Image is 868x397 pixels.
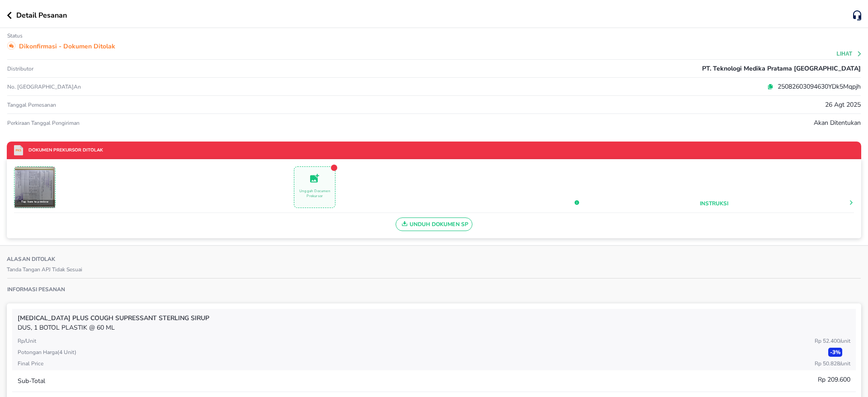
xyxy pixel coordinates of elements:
p: DUS, 1 BOTOL PLASTIK @ 60 ML [18,323,850,332]
button: Lihat [837,51,863,57]
button: Unduh Dokumen SP [396,217,473,231]
p: No. [GEOGRAPHIC_DATA]an [7,83,292,90]
p: Rp 50.828 [815,359,850,368]
p: Dokumen Prekursor Ditolak [23,147,103,154]
p: Alasan Ditolak [7,255,861,264]
p: Rp/Unit [18,337,36,345]
p: Akan ditentukan [814,118,861,128]
p: Informasi Pesanan [7,286,65,293]
p: Detail Pesanan [16,10,67,21]
p: Unggah Documen Prekursor [294,189,335,198]
span: / Unit [840,337,850,345]
div: Tap here to preview [14,200,55,208]
p: Rp 209.600 [818,375,850,384]
p: Distributor [7,65,33,72]
p: PT. Teknologi Medika Pratama [GEOGRAPHIC_DATA] [702,64,861,73]
p: Dikonfirmasi - Dokumen Ditolak [19,42,115,51]
p: Sub-Total [18,376,45,386]
p: Status [7,32,23,39]
p: [MEDICAL_DATA] PLUS COUGH SUPRESSANT Sterling SIRUP [18,313,850,323]
p: Tanda Tangan APJ Tidak Sesuai [7,265,861,274]
p: Tanggal pemesanan [7,101,56,109]
p: 26 Agt 2025 [825,100,861,109]
p: Perkiraan Tanggal Pengiriman [7,119,80,127]
p: Final Price [18,359,43,368]
p: - 3 % [828,348,842,357]
span: Unduh Dokumen SP [400,218,469,230]
button: Instruksi [700,199,728,208]
p: Rp 52.400 [815,337,850,345]
span: / Unit [840,360,850,367]
p: Potongan harga ( 4 Unit ) [18,348,76,356]
img: Document [15,167,55,207]
p: 25082603094630YDk5Mqpjh [774,82,861,91]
